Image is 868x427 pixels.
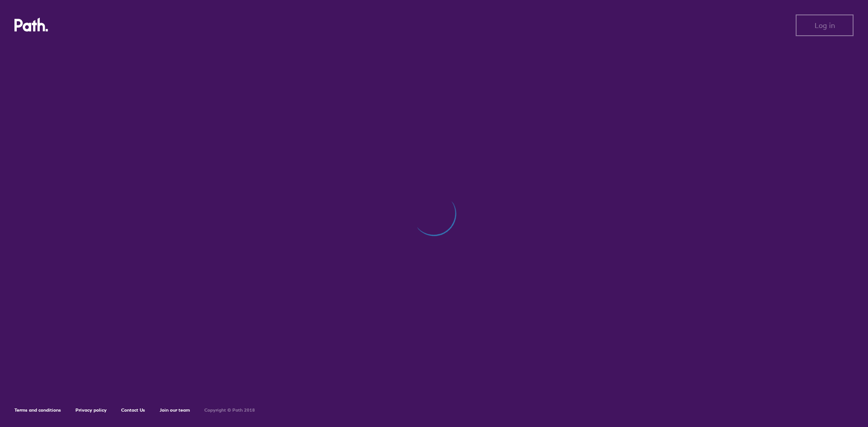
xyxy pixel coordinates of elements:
[75,407,107,413] a: Privacy policy
[160,407,190,413] a: Join our team
[204,408,255,413] h6: Copyright © Path 2018
[796,14,854,36] button: Log in
[14,407,61,413] a: Terms and conditions
[121,407,145,413] a: Contact Us
[815,21,835,29] span: Log in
